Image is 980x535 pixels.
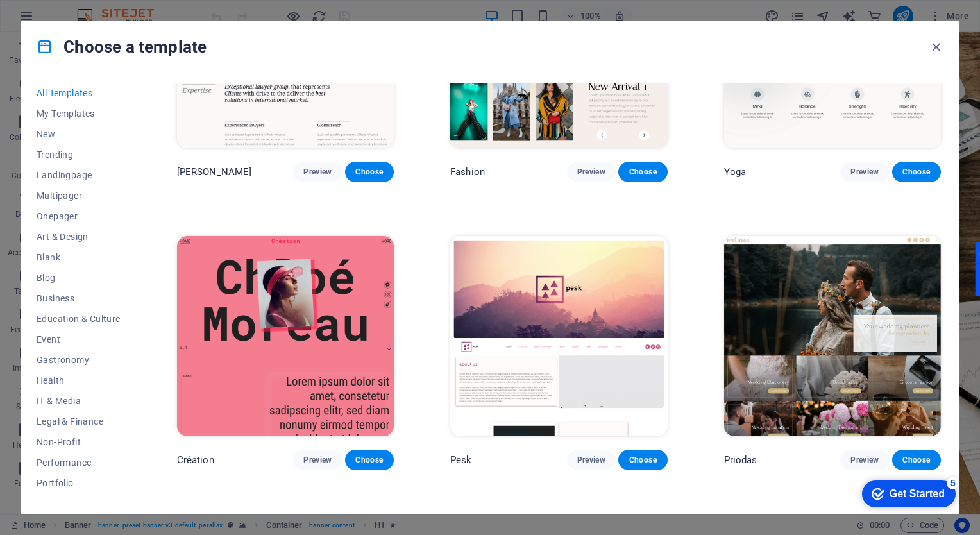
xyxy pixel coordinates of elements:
[567,162,616,182] button: Preview
[37,185,121,206] button: Multipager
[37,165,121,185] button: Landingpage
[177,166,252,178] p: [PERSON_NAME]
[10,6,104,33] div: Get Started 5 items remaining, 0% complete
[37,493,121,514] button: Services
[177,454,214,466] p: Création
[37,103,121,124] button: My Templates
[37,314,121,324] span: Education & Culture
[892,450,941,470] button: Choose
[37,309,121,329] button: Education & Culture
[355,455,384,465] span: Choose
[37,108,121,119] span: My Templates
[37,350,121,370] button: Gastronomy
[37,329,121,350] button: Event
[618,162,667,182] button: Choose
[345,162,394,182] button: Choose
[37,144,121,165] button: Trending
[450,236,667,436] img: Pesk
[37,355,121,365] span: Gastronomy
[37,416,121,427] span: Legal & Finance
[618,450,667,470] button: Choose
[724,166,747,178] p: Yoga
[37,457,121,468] span: Performance
[37,370,121,391] button: Health
[37,273,121,283] span: Blog
[37,473,121,493] button: Portfolio
[37,37,207,57] h4: Choose a template
[37,452,121,473] button: Performance
[293,450,342,470] button: Preview
[724,454,757,466] p: Priodas
[37,226,121,247] button: Art & Design
[355,167,384,177] span: Choose
[37,88,121,98] span: All Templates
[37,396,121,406] span: IT & Media
[95,3,108,15] div: 5
[902,455,931,465] span: Choose
[38,14,93,26] div: Get Started
[37,149,121,160] span: Trending
[629,167,657,177] span: Choose
[450,166,485,178] p: Fashion
[850,167,879,177] span: Preview
[303,167,332,177] span: Preview
[37,129,121,139] span: New
[37,206,121,226] button: Onepager
[37,478,121,488] span: Portfolio
[37,411,121,432] button: Legal & Finance
[902,167,931,177] span: Choose
[850,455,879,465] span: Preview
[724,236,941,436] img: Priodas
[840,450,889,470] button: Preview
[177,236,394,436] img: Création
[37,267,121,288] button: Blog
[629,455,657,465] span: Choose
[567,450,616,470] button: Preview
[37,170,121,180] span: Landingpage
[840,162,889,182] button: Preview
[293,162,342,182] button: Preview
[345,450,394,470] button: Choose
[37,191,121,201] span: Multipager
[37,252,121,262] span: Blank
[37,437,121,447] span: Non-Profit
[37,83,121,103] button: All Templates
[303,455,332,465] span: Preview
[37,293,121,303] span: Business
[37,124,121,144] button: New
[37,391,121,411] button: IT & Media
[577,455,605,465] span: Preview
[450,454,472,466] p: Pesk
[37,247,121,267] button: Blank
[37,211,121,221] span: Onepager
[892,162,941,182] button: Choose
[37,288,121,309] button: Business
[577,167,605,177] span: Preview
[37,375,121,386] span: Health
[37,334,121,344] span: Event
[37,432,121,452] button: Non-Profit
[37,232,121,242] span: Art & Design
